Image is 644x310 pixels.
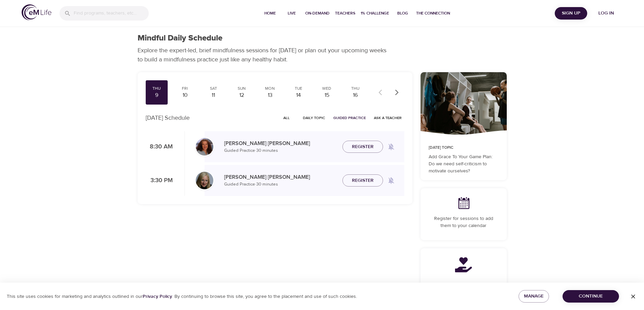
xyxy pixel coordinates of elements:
span: Remind me when a class goes live every Thursday at 3:30 PM [383,172,399,189]
button: All [276,113,297,123]
span: Manage [524,292,544,301]
div: Thu [148,86,165,91]
span: Remind me when a class goes live every Thursday at 8:30 AM [383,139,399,155]
p: [PERSON_NAME] [PERSON_NAME] [224,139,337,147]
button: Manage [519,290,549,303]
span: Log in [593,9,620,18]
button: Ask a Teacher [371,113,404,123]
img: Cindy2%20031422%20blue%20filter%20hi-res.jpg [196,138,213,156]
div: Tue [290,86,307,91]
p: Contribute 14 Mindful Minutes to a charity by joining a community and completing this program. [429,281,499,303]
button: Daily Topic [300,113,328,123]
div: 10 [176,91,193,99]
p: Guided Practice · 30 minutes [224,181,337,188]
span: Teachers [335,10,355,17]
button: Register [342,174,383,187]
div: Wed [318,86,335,91]
span: Continue [568,292,614,301]
div: Thu [347,86,364,91]
span: 1% Challenge [361,10,389,17]
div: 12 [233,91,250,99]
button: Log in [590,7,622,20]
input: Find programs, teachers, etc... [74,6,149,21]
span: Daily Topic [303,115,325,121]
span: Live [284,10,300,17]
p: 3:30 PM [146,176,173,185]
span: Register [352,143,374,151]
img: Diane_Renz-min.jpg [196,172,213,189]
div: 15 [318,91,335,99]
div: Sun [233,86,250,91]
p: [PERSON_NAME] [PERSON_NAME] [224,173,337,181]
span: Register [352,176,374,185]
span: Sign Up [557,9,585,18]
button: Register [342,141,383,153]
button: Continue [563,290,619,303]
div: 9 [148,91,165,99]
div: 13 [262,91,279,99]
p: Register for sessions to add them to your calendar [429,215,499,229]
img: logo [22,4,51,20]
div: Mon [262,86,279,91]
p: Add Grace To Your Game Plan: Do we need self-criticism to motivate ourselves? [429,153,499,175]
div: 16 [347,91,364,99]
p: Explore the expert-led, brief mindfulness sessions for [DATE] or plan out your upcoming weeks to ... [138,46,391,64]
div: 11 [205,91,222,99]
span: Home [262,10,278,17]
div: Fri [176,86,193,91]
a: Privacy Policy [143,293,172,300]
p: [DATE] Schedule [146,113,190,122]
span: On-Demand [305,10,330,17]
h1: Mindful Daily Schedule [138,33,222,43]
span: Ask a Teacher [374,115,402,121]
p: 8:30 AM [146,142,173,151]
span: The Connection [416,10,450,17]
div: Sat [205,86,222,91]
p: [DATE] Topic [429,145,499,151]
span: Guided Practice [333,115,366,121]
button: Sign Up [555,7,587,20]
button: Guided Practice [331,113,368,123]
span: All [279,115,295,121]
span: Blog [395,10,411,17]
div: 14 [290,91,307,99]
p: Guided Practice · 30 minutes [224,147,337,154]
